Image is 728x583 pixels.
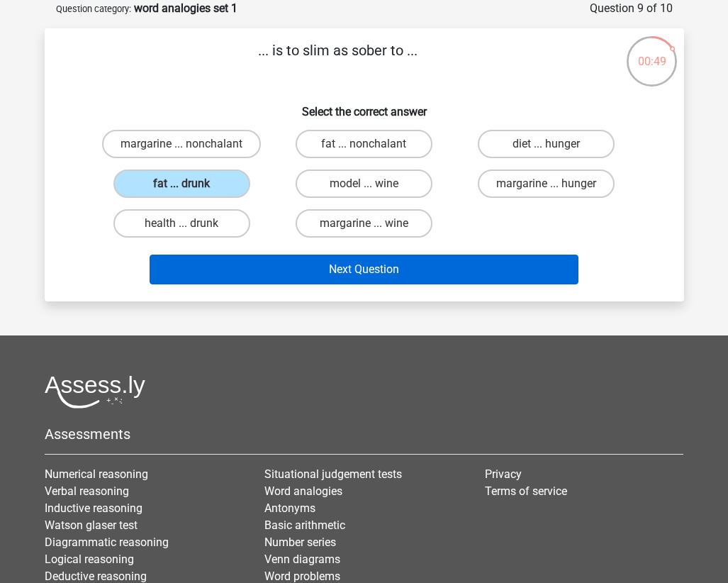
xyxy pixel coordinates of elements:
p: ... is to slim as sober to ... [67,40,608,82]
a: Basic arithmetic [264,518,345,532]
a: Number series [264,535,336,549]
label: model ... wine [296,170,432,198]
a: Venn diagrams [264,553,340,566]
strong: word analogies set 1 [134,1,237,15]
label: margarine ... wine [296,209,432,238]
a: Verbal reasoning [45,484,129,498]
a: Deductive reasoning [45,570,147,583]
button: Next Question [150,255,578,284]
label: margarine ... nonchalant [102,130,261,158]
a: Terms of service [485,484,567,498]
small: Question category: [56,4,131,14]
img: Assessly logo [45,375,145,409]
a: Word analogies [264,484,342,498]
a: Diagrammatic reasoning [45,535,169,549]
h5: Assessments [45,426,683,443]
label: margarine ... hunger [478,170,615,198]
a: Numerical reasoning [45,467,148,481]
a: Situational judgement tests [264,467,402,481]
label: fat ... drunk [113,170,250,198]
a: Antonyms [264,501,315,515]
h6: Select the correct answer [67,94,661,118]
label: health ... drunk [113,209,250,238]
div: 00:49 [625,35,678,70]
a: Inductive reasoning [45,501,142,515]
a: Privacy [485,467,522,481]
a: Watson glaser test [45,518,138,532]
label: diet ... hunger [478,130,615,158]
a: Logical reasoning [45,553,134,566]
label: fat ... nonchalant [296,130,432,158]
a: Word problems [264,570,340,583]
